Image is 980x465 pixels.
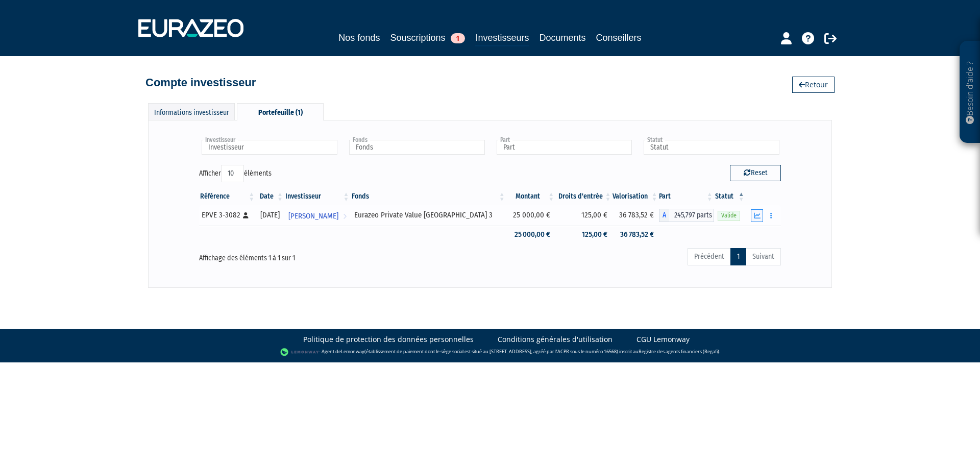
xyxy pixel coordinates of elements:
span: 1 [451,33,465,43]
th: Investisseur: activer pour trier la colonne par ordre croissant [284,188,351,205]
th: Fonds: activer pour trier la colonne par ordre croissant [351,188,506,205]
div: Portefeuille (1) [237,103,324,120]
td: 25 000,00 € [506,205,555,226]
a: Politique de protection des données personnelles [303,334,474,345]
i: [Français] Personne physique [243,212,249,218]
label: Afficher éléments [199,165,272,182]
div: - Agent de (établissement de paiement dont le siège social est situé au [STREET_ADDRESS], agréé p... [10,347,970,357]
td: 125,00 € [555,205,612,226]
a: Conditions générales d'utilisation [498,334,612,345]
th: Statut : activer pour trier la colonne par ordre d&eacute;croissant [714,188,746,205]
a: CGU Lemonway [636,334,690,345]
a: Conseillers [596,31,642,45]
div: Eurazeo Private Value [GEOGRAPHIC_DATA] 3 [354,210,503,221]
img: 1732889491-logotype_eurazeo_blanc_rvb.png [138,19,243,37]
select: Afficheréléments [221,165,244,182]
td: 36 783,52 € [612,226,659,243]
p: Besoin d'aide ? [964,46,976,138]
td: 25 000,00 € [506,226,555,243]
span: 245,797 parts [669,209,714,222]
a: Investisseurs [475,31,529,46]
button: Reset [730,165,781,181]
span: A [659,209,669,222]
th: Montant: activer pour trier la colonne par ordre croissant [506,188,555,205]
div: A - Eurazeo Private Value Europe 3 [659,209,714,222]
a: [PERSON_NAME] [284,205,351,226]
th: Date: activer pour trier la colonne par ordre croissant [256,188,284,205]
div: [DATE] [259,210,281,221]
img: logo-lemonway.png [280,347,320,357]
a: Nos fonds [338,31,380,45]
a: 1 [730,248,746,265]
a: Registre des agents financiers (Regafi) [639,348,719,355]
div: Affichage des éléments 1 à 1 sur 1 [199,247,433,263]
a: Lemonway [341,348,364,355]
th: Valorisation: activer pour trier la colonne par ordre croissant [612,188,659,205]
th: Droits d'entrée: activer pour trier la colonne par ordre croissant [555,188,612,205]
div: EPVE 3-3082 [202,210,252,221]
span: Valide [718,211,740,221]
a: Retour [792,77,835,93]
td: 125,00 € [555,226,612,243]
th: Référence : activer pour trier la colonne par ordre croissant [199,188,256,205]
a: Souscriptions1 [390,31,465,45]
th: Part: activer pour trier la colonne par ordre croissant [659,188,714,205]
div: Informations investisseur [148,103,235,120]
a: Documents [540,31,586,45]
span: [PERSON_NAME] [288,207,338,226]
td: 36 783,52 € [612,205,659,226]
h4: Compte investisseur [145,77,256,89]
i: Voir l'investisseur [343,207,347,226]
